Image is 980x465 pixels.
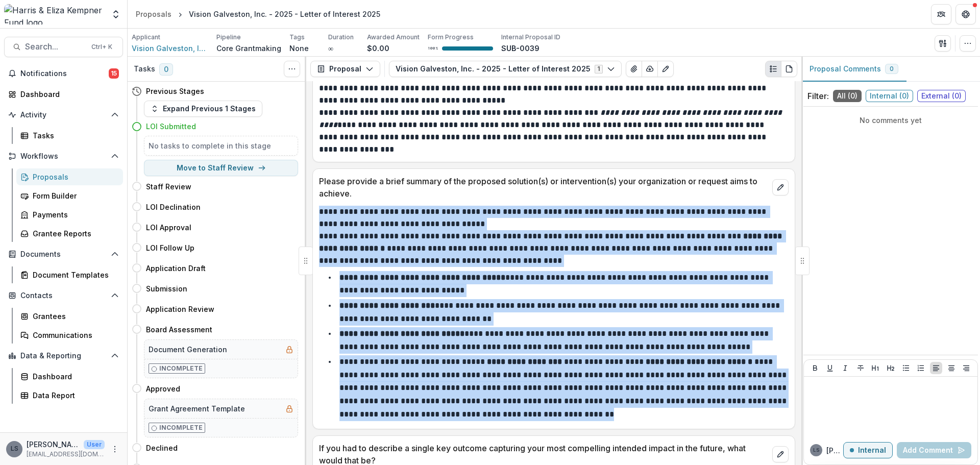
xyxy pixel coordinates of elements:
[20,352,107,360] span: Data & Reporting
[501,33,560,42] p: Internal Proposal ID
[930,362,942,374] button: Align Left
[915,362,927,374] button: Ordered List
[84,440,105,449] p: User
[4,107,123,123] button: Open Activity
[885,362,897,374] button: Heading 2
[16,168,123,185] a: Proposals
[4,86,123,103] a: Dashboard
[367,43,389,54] p: $0.00
[854,362,867,374] button: Strike
[955,4,976,25] button: Get Help
[33,130,115,141] div: Tasks
[866,90,913,102] span: Internal ( 0 )
[20,111,107,119] span: Activity
[132,33,160,42] p: Applicant
[109,68,119,79] span: 15
[807,115,974,126] p: No comments yet
[900,362,912,374] button: Bullet List
[833,90,862,102] span: All ( 0 )
[917,90,966,102] span: External ( 0 )
[89,41,114,53] div: Ctrl + K
[33,390,115,401] div: Data Report
[20,291,107,300] span: Contacts
[807,90,829,102] p: Filter:
[33,371,115,382] div: Dashboard
[931,4,951,25] button: Partners
[33,311,115,322] div: Grantees
[132,7,384,21] nav: breadcrumb
[33,209,115,220] div: Payments
[289,43,309,54] p: None
[146,86,204,96] h4: Previous Stages
[826,445,843,456] p: [PERSON_NAME]
[33,172,115,182] div: Proposals
[16,308,123,325] a: Grantees
[824,362,836,374] button: Underline
[132,43,208,54] a: Vision Galveston, Inc.
[869,362,881,374] button: Heading 1
[146,383,180,394] h4: Approved
[146,263,206,274] h4: Application Draft
[809,362,821,374] button: Bold
[146,222,191,233] h4: LOI Approval
[801,57,906,82] button: Proposal Comments
[4,148,123,164] button: Open Workflows
[328,43,333,54] p: ∞
[146,443,178,453] h4: Declined
[367,33,420,42] p: Awarded Amount
[33,330,115,340] div: Communications
[33,228,115,239] div: Grantee Reports
[20,89,115,100] div: Dashboard
[839,362,851,374] button: Italicize
[945,362,958,374] button: Align Center
[657,61,674,77] button: Edit as form
[149,403,245,414] h5: Grant Agreement Template
[146,324,212,335] h4: Board Assessment
[146,121,196,132] h4: LOI Submitted
[389,61,622,77] button: Vision Galveston, Inc. - 2025 - Letter of Interest 20251
[134,65,155,74] h3: Tasks
[33,270,115,280] div: Document Templates
[858,446,886,455] p: Internal
[4,4,105,25] img: Harris & Eliza Kempner Fund logo
[27,450,105,459] p: [EMAIL_ADDRESS][DOMAIN_NAME]
[284,61,300,77] button: Toggle View Cancelled Tasks
[4,246,123,262] button: Open Documents
[843,442,893,458] button: Internal
[428,33,474,42] p: Form Progress
[890,65,894,72] span: 0
[146,283,187,294] h4: Submission
[159,364,203,373] p: Incomplete
[319,175,768,200] p: Please provide a brief summary of the proposed solution(s) or intervention(s) your organization o...
[772,446,789,462] button: edit
[216,43,281,54] p: Core Grantmaking
[4,287,123,304] button: Open Contacts
[144,160,298,176] button: Move to Staff Review
[20,69,109,78] span: Notifications
[16,368,123,385] a: Dashboard
[20,250,107,259] span: Documents
[4,65,123,82] button: Notifications15
[16,387,123,404] a: Data Report
[20,152,107,161] span: Workflows
[897,442,971,458] button: Add Comment
[16,187,123,204] a: Form Builder
[146,304,214,314] h4: Application Review
[960,362,972,374] button: Align Right
[27,439,80,450] p: [PERSON_NAME]
[11,446,18,452] div: Lauren Scott
[189,9,380,19] div: Vision Galveston, Inc. - 2025 - Letter of Interest 2025
[216,33,241,42] p: Pipeline
[310,61,380,77] button: Proposal
[16,327,123,344] a: Communications
[136,9,171,19] div: Proposals
[428,45,438,52] p: 100 %
[144,101,262,117] button: Expand Previous 1 Stages
[4,348,123,364] button: Open Data & Reporting
[16,266,123,283] a: Document Templates
[16,127,123,144] a: Tasks
[149,140,293,151] h5: No tasks to complete in this stage
[159,63,173,76] span: 0
[328,33,354,42] p: Duration
[781,61,797,77] button: PDF view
